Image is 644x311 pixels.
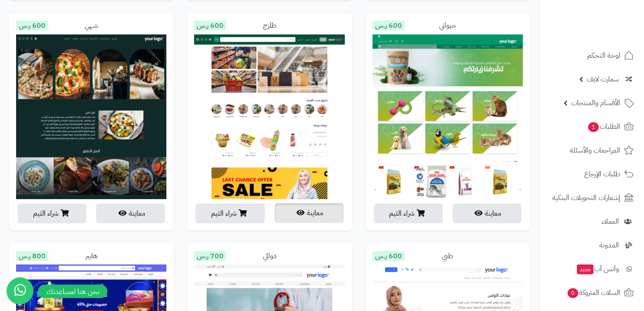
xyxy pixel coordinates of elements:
[16,21,166,31] div: شهي
[602,215,619,228] span: العملاء
[16,251,166,261] div: هايبر
[567,286,620,299] span: السلات المتروكة
[373,21,405,30] span: 600 ر.س
[16,251,48,261] span: 800 ر.س
[373,21,523,31] div: حيواني
[568,288,578,298] span: 0
[584,168,620,180] span: طلبات الإرجاع
[583,24,636,43] img: logo-2.png
[545,211,639,232] a: العملاء
[570,144,620,157] span: المراجعات والأسئلة
[373,251,523,261] div: طبي
[545,163,639,185] a: طلبات الإرجاع
[195,204,264,223] button: شراء الثيم
[545,234,639,256] a: المدونة
[545,45,639,66] a: لوحة التحكم
[545,140,639,161] a: المراجعات والأسئلة
[453,204,521,223] button: معاينة
[587,120,620,133] span: الطلبات
[194,251,344,261] div: دوائي
[587,73,619,85] span: سمارت لايف
[545,187,639,209] a: إشعارات التحويلات البنكية
[587,49,620,62] span: لوحة التحكم
[545,282,639,303] a: السلات المتروكة0
[373,251,405,261] span: 600 ر.س
[599,239,619,251] span: المدونة
[545,116,639,137] a: الطلبات1
[17,204,86,223] button: شراء الثيم
[194,21,226,30] span: 600 ر.س
[552,192,620,204] span: إشعارات التحويلات البنكية
[577,264,593,274] span: جديد
[588,122,599,132] span: 1
[374,204,443,223] button: شراء الثيم
[275,203,343,223] button: معاينة
[576,263,619,275] span: وآتس آب
[194,21,344,31] div: طازج
[96,204,165,223] button: معاينة
[194,251,226,261] span: 700 ر.س
[16,21,48,30] span: 600 ر.س
[571,97,620,109] span: الأقسام والمنتجات
[545,258,639,280] a: وآتس آبجديد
